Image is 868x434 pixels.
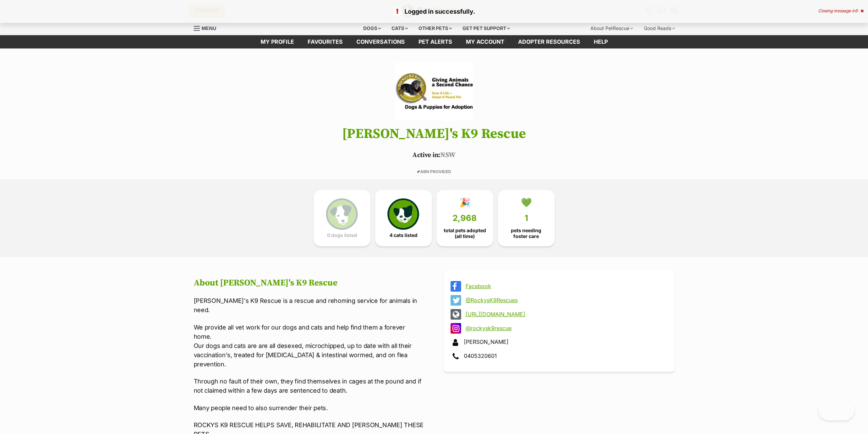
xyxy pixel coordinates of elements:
div: Dogs [358,22,386,35]
a: 💚 1 pets needing foster care [498,190,555,246]
img: petrescue-icon-eee76f85a60ef55c4a1927667547b313a7c0e82042636edf73dce9c88f694885.svg [326,198,357,230]
a: @rockysk9rescue [466,325,665,331]
img: cat-icon-068c71abf8fe30c970a85cd354bc8e23425d12f6e8612795f06af48be43a487a.svg [387,198,419,230]
p: Through no fault of their own, they find themselves in cages at the pound and if not claimed with... [194,377,425,395]
icon: ✔ [417,169,420,174]
span: Menu [202,25,216,31]
p: [PERSON_NAME]'s K9 Rescue is a rescue and rehoming service for animals in need. [194,296,425,314]
iframe: Help Scout Beacon - Open [819,400,854,420]
span: 0 dogs listed [327,233,357,238]
a: Menu [194,22,221,34]
a: Facebook [466,283,665,289]
div: 0405320601 [451,351,668,362]
div: [PERSON_NAME] [451,337,668,348]
img: Rocky's K9 Rescue [395,62,473,120]
div: Good Reads [639,22,680,35]
a: Pet alerts [412,35,459,48]
a: conversations [350,35,412,48]
a: Adopter resources [511,35,587,48]
div: Other pets [414,22,457,35]
div: Cats [387,22,413,35]
a: 🎉 2,968 total pets adopted (all time) [437,190,493,246]
h2: About [PERSON_NAME]'s K9 Rescue [194,278,425,288]
span: 2,968 [453,213,477,223]
div: About PetRescue [586,22,638,35]
p: NSW [183,150,685,160]
div: Get pet support [458,22,515,35]
a: @RockysK9Rescues [466,297,665,303]
p: We provide all vet work for our dogs and cats and help find them a forever home. Our dogs and cat... [194,323,425,369]
span: total pets adopted (all time) [442,228,487,239]
div: 🎉 [459,197,470,208]
a: [URL][DOMAIN_NAME] [466,311,665,317]
a: 4 cats listed [375,190,432,246]
a: Help [587,35,615,48]
span: Active in: [412,151,440,159]
a: 0 dogs listed [314,190,370,246]
div: 💚 [521,197,532,208]
h1: [PERSON_NAME]'s K9 Rescue [183,126,685,141]
span: pets needing foster care [504,228,549,239]
span: 4 cats listed [389,233,417,238]
a: My account [459,35,511,48]
span: 1 [525,213,528,223]
span: ABN PROVIDED [417,169,451,174]
p: Many people need to also surrender their pets. [194,403,425,412]
a: Favourites [301,35,350,48]
a: My profile [254,35,301,48]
